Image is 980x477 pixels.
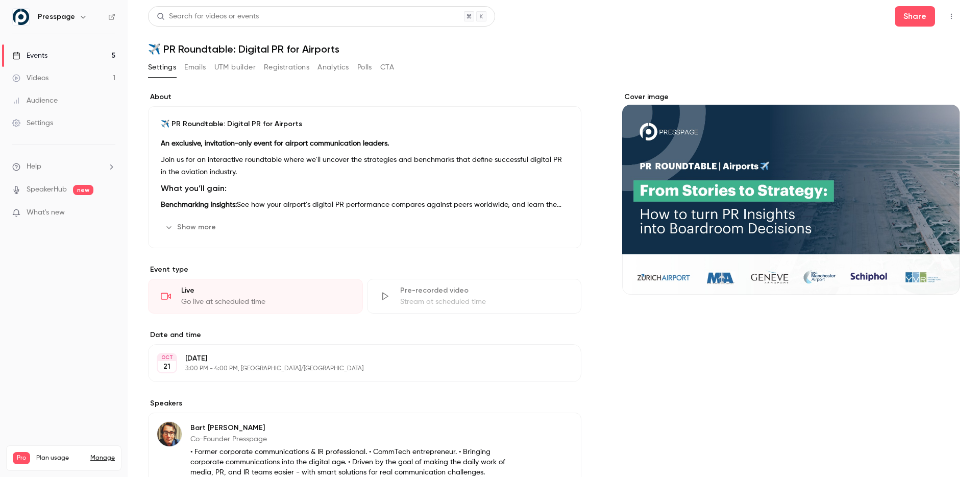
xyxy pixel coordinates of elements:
[163,362,170,372] p: 21
[148,43,960,55] h1: ✈️ PR Roundtable: Digital PR for Airports
[161,219,222,235] button: Show more
[148,92,581,102] label: About
[148,398,581,409] label: Speakers
[12,118,53,128] div: Settings
[27,161,41,172] span: Help
[158,354,176,361] div: OCT
[148,279,363,314] div: LiveGo live at scheduled time
[73,185,93,195] span: new
[12,51,47,61] div: Events
[380,59,394,76] button: CTA
[214,59,256,76] button: UTM builder
[400,297,569,307] div: Stream at scheduled time
[161,119,569,129] p: ✈️ PR Roundtable: Digital PR for Airports
[148,59,176,76] button: Settings
[367,279,582,314] div: Pre-recorded videoStream at scheduled time
[148,265,581,275] p: Event type
[13,452,30,464] span: Pro
[190,434,515,444] p: Co-Founder Presspage
[264,59,309,76] button: Registrations
[622,92,960,102] label: Cover image
[895,6,935,27] button: Share
[185,365,527,373] p: 3:00 PM - 4:00 PM, [GEOGRAPHIC_DATA]/[GEOGRAPHIC_DATA]
[161,140,389,147] strong: An exclusive, invitation-only event for airport communication leaders.
[148,330,581,340] label: Date and time
[181,285,350,296] div: Live
[161,199,569,211] p: See how your airport’s digital PR performance compares against peers worldwide, and learn the ind...
[90,454,115,462] a: Manage
[161,182,569,195] h3: What you’ll gain:
[622,92,960,295] section: Cover image
[13,9,29,25] img: Presspage
[190,423,515,433] p: Bart [PERSON_NAME]
[27,184,67,195] a: SpeakerHub
[12,73,48,83] div: Videos
[357,59,372,76] button: Polls
[103,208,115,218] iframe: Noticeable Trigger
[185,353,527,364] p: [DATE]
[161,201,237,208] strong: Benchmarking insights:
[36,454,84,462] span: Plan usage
[400,285,569,296] div: Pre-recorded video
[12,96,58,106] div: Audience
[12,161,115,172] li: help-dropdown-opener
[184,59,206,76] button: Emails
[181,297,350,307] div: Go live at scheduled time
[38,12,75,22] h6: Presspage
[157,422,182,446] img: Bart Verhulst
[317,59,349,76] button: Analytics
[27,207,65,218] span: What's new
[161,154,569,178] p: Join us for an interactive roundtable where we’ll uncover the strategies and benchmarks that defi...
[157,11,259,22] div: Search for videos or events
